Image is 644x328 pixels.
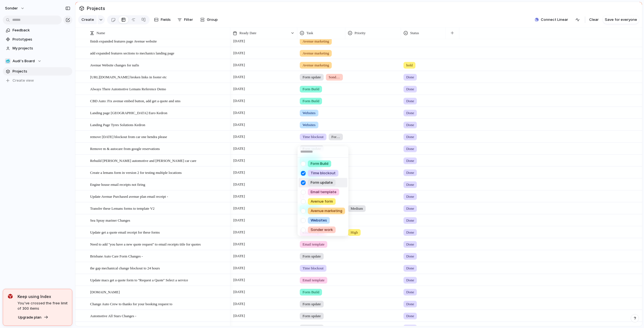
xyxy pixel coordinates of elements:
span: Sonder work [311,227,333,233]
span: Email template [311,189,336,195]
span: Avenue marketing [311,208,342,214]
span: Websites [311,218,327,223]
span: Form Build [311,161,328,167]
span: Form update [311,180,333,186]
span: Time blockout [311,171,336,176]
span: Avenue form [311,199,333,204]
